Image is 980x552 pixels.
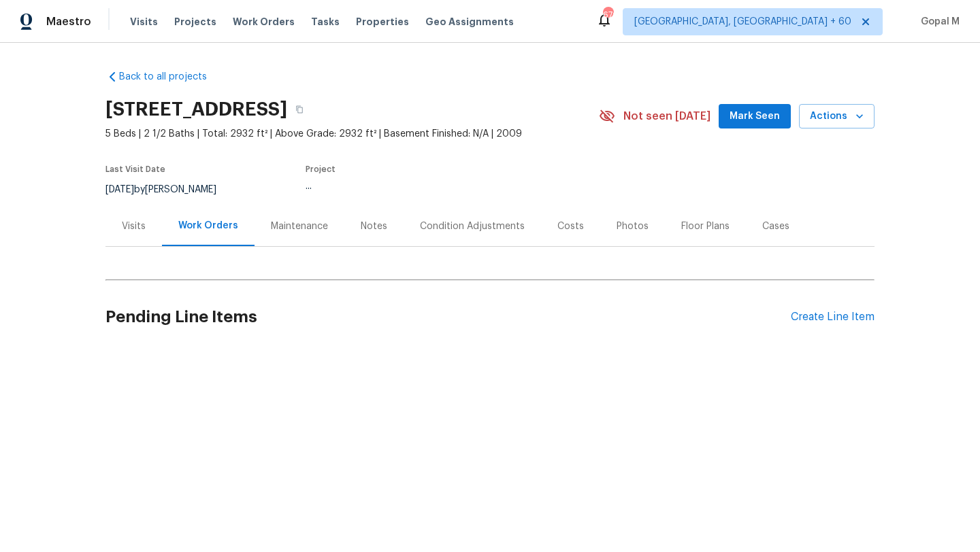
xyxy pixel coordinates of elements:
[105,70,236,84] a: Back to all projects
[603,8,612,22] div: 676
[681,220,730,233] div: Floor Plans
[105,182,233,198] div: by [PERSON_NAME]
[105,127,599,141] span: 5 Beds | 2 1/2 Baths | Total: 2932 ft² | Above Grade: 2932 ft² | Basement Finished: N/A | 2009
[306,165,336,173] span: Project
[810,108,864,125] span: Actions
[557,220,584,233] div: Costs
[105,165,165,173] span: Last Visit Date
[915,15,960,29] span: Gopal M
[762,220,789,233] div: Cases
[719,104,791,129] button: Mark Seen
[311,17,340,27] span: Tasks
[420,220,525,233] div: Condition Adjustments
[271,220,328,233] div: Maintenance
[105,103,287,116] h2: [STREET_ADDRESS]
[105,286,791,349] h2: Pending Line Items
[174,15,216,29] span: Projects
[617,220,649,233] div: Photos
[46,15,91,29] span: Maestro
[105,185,134,194] span: [DATE]
[233,15,295,29] span: Work Orders
[178,219,238,232] div: Work Orders
[791,311,875,324] div: Create Line Item
[634,15,851,29] span: [GEOGRAPHIC_DATA], [GEOGRAPHIC_DATA] + 60
[287,97,312,122] button: Copy Address
[356,15,409,29] span: Properties
[306,182,567,191] div: ...
[623,109,710,123] span: Not seen [DATE]
[130,15,158,29] span: Visits
[122,220,146,233] div: Visits
[425,15,514,29] span: Geo Assignments
[730,108,780,125] span: Mark Seen
[361,220,387,233] div: Notes
[799,104,875,129] button: Actions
